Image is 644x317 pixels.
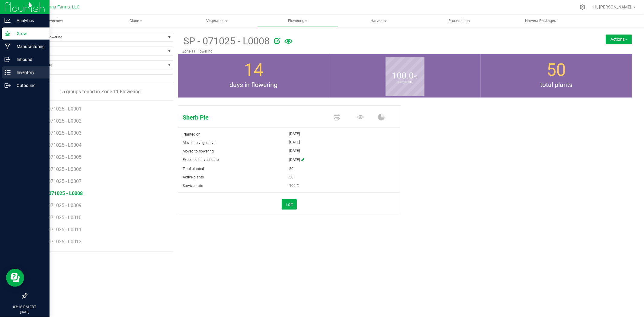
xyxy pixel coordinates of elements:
span: select [165,33,173,41]
a: Vegetation [176,14,257,27]
span: SP - 071025 - L0006 [38,166,82,172]
span: Find a Group [27,61,165,69]
p: Inventory [11,69,47,76]
span: Flowering [258,18,338,24]
span: Sherb Pie [178,113,326,122]
span: Moved to vegetative [183,141,215,145]
span: 100 % [289,181,299,190]
span: [DATE] [289,139,300,146]
inline-svg: Manufacturing [5,43,11,50]
span: SP - 071025 - L0007 [38,178,82,184]
span: SP - 071025 - L0010 [38,215,82,220]
span: SP - 071025 - L0011 [38,227,82,232]
span: SP - 071025 - L0008 [38,191,83,196]
p: Inbound [11,56,47,63]
span: Clone [96,18,176,24]
span: Active plants [183,175,204,179]
span: Hi, [PERSON_NAME]! [593,5,633,9]
span: Zone 11 Flowering [27,33,165,41]
span: total plants [481,80,632,90]
group-info-box: Days in flowering [182,54,325,98]
span: SP - 071025 - L0001 [38,106,82,112]
span: Moved to flowering [183,149,214,153]
inline-svg: Outbound [5,82,11,88]
button: Edit [282,199,297,210]
p: Grow [11,30,47,37]
p: Zone 11 Flowering [182,49,552,54]
span: [DATE] [289,130,300,137]
span: SP - 071025 - L0002 [38,118,82,124]
span: SP - 071025 - L0013 [38,251,82,257]
p: Analytics [11,17,47,24]
iframe: Resource center [6,269,24,287]
span: SP - 071025 - L0004 [38,142,82,148]
a: Overview [14,14,95,27]
button: Actions [606,34,632,44]
p: Manufacturing [11,43,47,50]
span: Expected harvest date [183,158,219,162]
span: [DATE] [289,147,300,154]
span: Harvest Packages [517,18,564,24]
span: 50 [546,60,566,80]
p: Outbound [11,82,47,89]
span: [DATE] [289,155,300,165]
b: survival rate [386,55,425,109]
a: Flowering [257,14,338,27]
span: Sherb Pie [27,47,165,55]
a: Clone [95,14,176,27]
inline-svg: Inventory [5,69,11,75]
a: Harvest [338,14,419,27]
inline-svg: Inbound [5,56,11,62]
span: Harvest [338,18,419,24]
span: SP - 071025 - L0008 [182,34,270,49]
span: SP - 071025 - L0012 [38,239,82,245]
span: Nonna Farms, LLC [44,5,80,10]
span: 50 [289,173,293,181]
p: [DATE] [3,310,47,314]
span: Processing [419,18,500,24]
div: Manage settings [579,4,586,10]
span: Planted on [183,132,200,136]
span: SP - 071025 - L0003 [38,130,82,136]
div: 15 groups found in Zone 11 Flowering [27,88,173,95]
span: Total planted [183,167,204,171]
span: Overview [39,18,71,24]
inline-svg: Analytics [5,18,11,24]
span: Survival rate [183,184,203,188]
input: NO DATA FOUND [27,75,173,83]
a: Processing [419,14,500,27]
span: 14 [244,60,263,80]
span: Vegetation [177,18,257,24]
p: 03:18 PM EDT [3,304,47,310]
span: SP - 071025 - L0005 [38,154,82,160]
group-info-box: Total number of plants [485,54,627,98]
span: 50 [289,165,293,173]
span: days in flowering [178,80,329,90]
a: Harvest Packages [500,14,581,27]
inline-svg: Grow [5,30,11,37]
group-info-box: Survival rate [334,54,476,98]
span: SP - 071025 - L0009 [38,203,82,208]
